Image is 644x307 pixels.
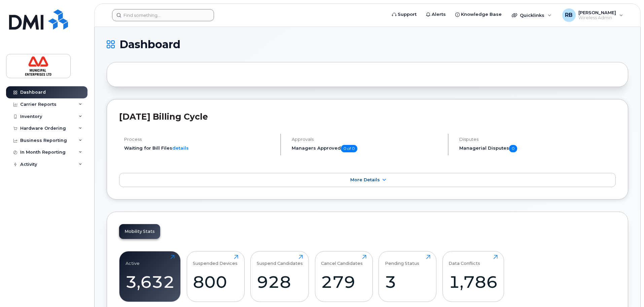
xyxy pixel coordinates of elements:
[321,255,366,298] a: Cancel Candidates279
[124,145,275,151] li: Waiting for Bill Files
[385,255,419,266] div: Pending Status
[449,255,480,266] div: Data Conflicts
[341,145,357,152] span: 0 of 0
[385,255,430,298] a: Pending Status3
[509,145,517,152] span: 0
[193,255,238,298] a: Suspended Devices800
[126,272,175,292] div: 3,632
[385,272,430,292] div: 3
[459,145,616,152] h5: Managerial Disputes
[459,137,616,142] h4: Disputes
[119,112,616,122] h2: [DATE] Billing Cycle
[257,255,303,298] a: Suspend Candidates928
[126,255,140,266] div: Active
[350,177,380,182] span: More Details
[126,255,175,298] a: Active3,632
[321,272,366,292] div: 279
[292,145,442,152] h5: Managers Approved
[321,255,363,266] div: Cancel Candidates
[193,272,238,292] div: 800
[257,272,303,292] div: 928
[449,272,498,292] div: 1,786
[257,255,303,266] div: Suspend Candidates
[172,145,189,151] a: details
[292,137,442,142] h4: Approvals
[449,255,498,298] a: Data Conflicts1,786
[119,39,180,50] span: Dashboard
[193,255,238,266] div: Suspended Devices
[124,137,275,142] h4: Process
